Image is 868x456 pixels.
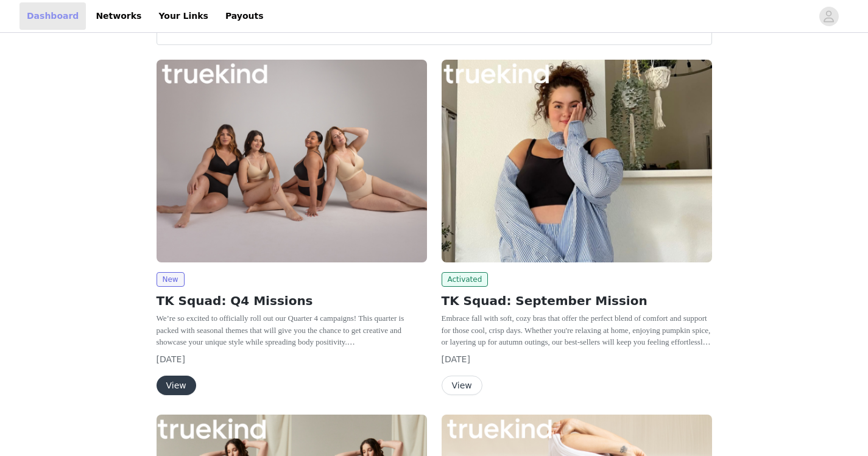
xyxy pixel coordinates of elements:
[157,314,404,346] span: We’re so excited to officially roll out our Quarter 4 campaigns! This quarter is packed with seas...
[88,2,149,30] a: Networks
[157,272,185,287] span: New
[442,376,482,395] button: View
[442,381,482,390] a: View
[218,2,271,30] a: Payouts
[19,2,86,30] a: Dashboard
[157,381,196,390] a: View
[442,314,711,359] span: Embrace fall with soft, cozy bras that offer the perfect blend of comfort and support for those c...
[442,354,470,364] span: [DATE]
[157,376,196,395] button: View
[157,354,185,364] span: [DATE]
[442,272,489,287] span: Activated
[157,292,427,310] h2: TK Squad: Q4 Missions
[823,7,834,26] div: avatar
[157,60,427,262] img: Truekind
[442,60,712,262] img: Truekind
[442,292,712,310] h2: TK Squad: September Mission
[151,2,216,30] a: Your Links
